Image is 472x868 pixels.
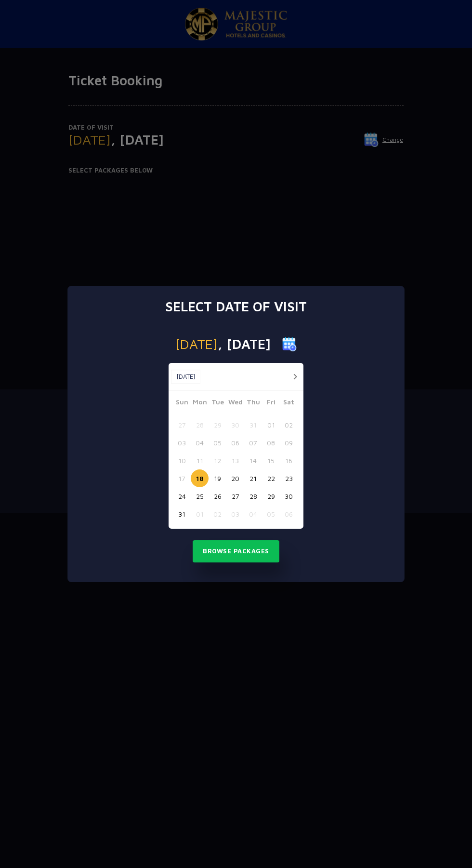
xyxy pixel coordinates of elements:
button: 20 [226,469,244,487]
button: 01 [191,505,209,523]
button: 10 [173,452,191,469]
button: 02 [209,505,226,523]
span: [DATE] [175,337,218,351]
span: Sun [173,397,191,410]
button: 13 [226,452,244,469]
button: 07 [244,434,262,452]
button: 21 [244,469,262,487]
span: Tue [209,397,226,410]
button: 30 [280,487,298,505]
button: 04 [191,434,209,452]
button: 15 [262,452,280,469]
span: Fri [262,397,280,410]
button: [DATE] [171,370,200,384]
span: Wed [226,397,244,410]
button: 05 [262,505,280,523]
button: 03 [226,505,244,523]
button: 29 [209,416,226,434]
button: 30 [226,416,244,434]
button: 28 [191,416,209,434]
button: 16 [280,452,298,469]
span: Mon [191,397,209,410]
button: Browse Packages [193,540,279,562]
button: 22 [262,469,280,487]
span: Sat [280,397,298,410]
span: Thu [244,397,262,410]
button: 11 [191,452,209,469]
button: 26 [209,487,226,505]
button: 27 [173,416,191,434]
button: 01 [262,416,280,434]
button: 23 [280,469,298,487]
button: 06 [226,434,244,452]
button: 31 [244,416,262,434]
button: 27 [226,487,244,505]
h3: Select date of visit [165,298,307,315]
button: 17 [173,469,191,487]
button: 05 [209,434,226,452]
button: 06 [280,505,298,523]
button: 24 [173,487,191,505]
button: 03 [173,434,191,452]
button: 18 [191,469,209,487]
button: 31 [173,505,191,523]
img: calender icon [282,337,297,351]
button: 12 [209,452,226,469]
button: 02 [280,416,298,434]
button: 29 [262,487,280,505]
button: 08 [262,434,280,452]
button: 09 [280,434,298,452]
button: 25 [191,487,209,505]
button: 19 [209,469,226,487]
button: 04 [244,505,262,523]
button: 14 [244,452,262,469]
span: , [DATE] [218,337,271,351]
button: 28 [244,487,262,505]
